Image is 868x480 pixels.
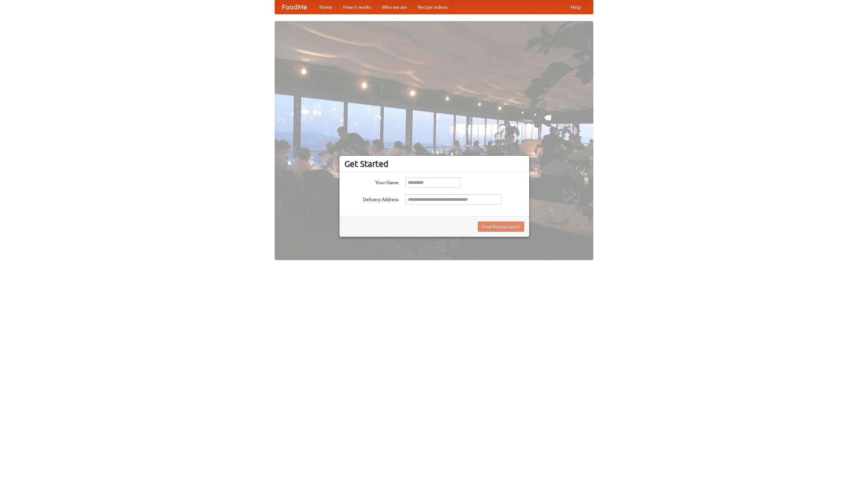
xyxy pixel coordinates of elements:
button: Find Restaurants! [478,222,524,232]
h3: Get Started [344,159,524,169]
a: Home [314,0,338,14]
a: FoodMe [275,0,314,14]
label: Delivery Address [344,194,399,203]
label: Your Name [344,177,399,186]
a: How it works [338,0,376,14]
a: Who we are [376,0,412,14]
a: Help [565,0,586,14]
a: Recipe videos [412,0,453,14]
